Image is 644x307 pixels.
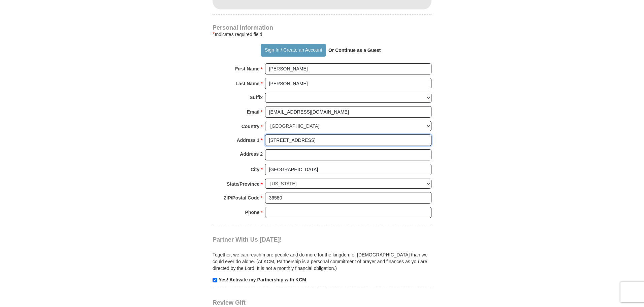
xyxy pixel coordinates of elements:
h4: Personal Information [213,25,431,30]
span: Partner With Us [DATE]! [213,236,282,243]
strong: Phone [245,208,260,217]
strong: Last Name [236,79,260,88]
strong: Country [241,122,260,131]
strong: Or Continue as a Guest [328,48,381,53]
p: Together, we can reach more people and do more for the kingdom of [DEMOGRAPHIC_DATA] than we coul... [213,251,431,272]
strong: ZIP/Postal Code [224,193,260,203]
strong: Address 2 [240,149,263,159]
strong: City [251,165,259,174]
strong: Suffix [250,93,263,102]
strong: Address 1 [237,135,260,145]
strong: Yes! Activate my Partnership with KCM [219,277,306,282]
strong: First Name [235,64,259,73]
button: Sign In / Create an Account [261,44,326,57]
strong: Email [247,107,259,117]
strong: State/Province [227,179,259,189]
div: Indicates required field [213,30,431,38]
span: Review Gift [213,299,246,306]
